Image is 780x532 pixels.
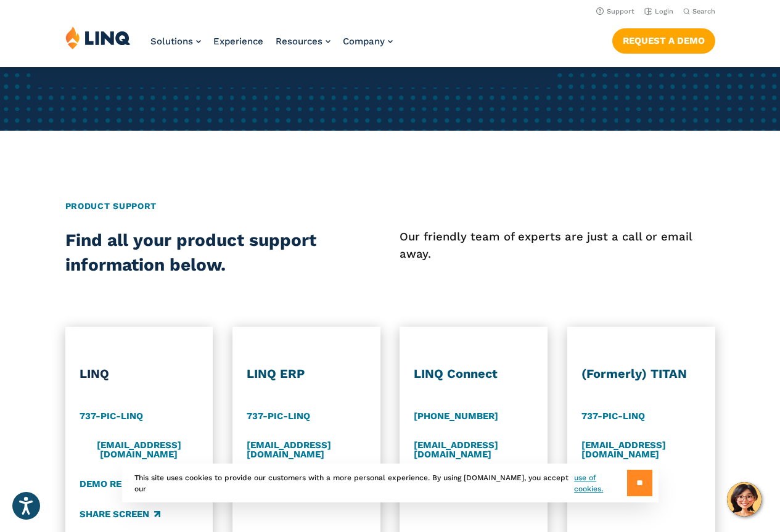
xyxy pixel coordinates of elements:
a: Resources [276,36,330,47]
a: 737-PIC-LINQ [80,409,143,423]
h3: (Formerly) TITAN [581,366,701,382]
h3: LINQ [80,366,199,382]
nav: Button Navigation [612,26,715,53]
img: LINQ | K‑12 Software [65,26,131,49]
span: Company [343,36,385,47]
a: [EMAIL_ADDRESS][DOMAIN_NAME] [80,440,199,460]
a: Support [596,7,634,15]
a: 737-PIC-LINQ [581,409,645,423]
a: [PHONE_NUMBER] [414,409,498,423]
h3: LINQ ERP [247,366,366,382]
span: Solutions [150,36,193,47]
span: Search [692,7,715,15]
a: Login [644,7,673,15]
a: Solutions [150,36,201,47]
h2: Product Support [65,200,715,213]
a: [EMAIL_ADDRESS][DOMAIN_NAME] [247,440,366,460]
h3: LINQ Connect [414,366,533,382]
a: Experience [213,36,263,47]
div: This site uses cookies to provide our customers with a more personal experience. By using [DOMAIN... [122,464,659,502]
a: [EMAIL_ADDRESS][DOMAIN_NAME] [581,440,701,460]
span: Resources [276,36,322,47]
a: Request a Demo [612,28,715,53]
a: [EMAIL_ADDRESS][DOMAIN_NAME] [414,440,533,460]
p: Our friendly team of experts are just a call or email away. [400,228,715,263]
a: Company [343,36,393,47]
nav: Primary Navigation [150,26,393,67]
a: use of cookies. [574,472,626,494]
h2: Find all your product support information below. [65,228,325,277]
a: 737-PIC-LINQ [247,409,310,423]
button: Hello, have a question? Let’s chat. [727,482,762,517]
button: Open Search Bar [683,7,715,16]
